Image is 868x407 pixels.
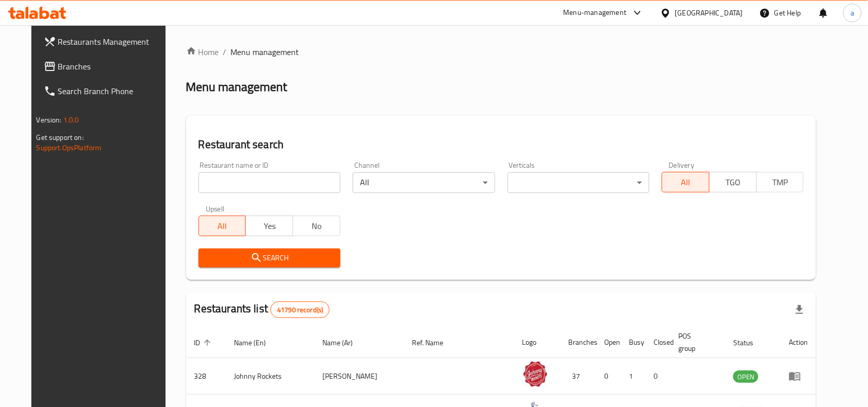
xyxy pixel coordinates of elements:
[37,131,84,144] span: Get support on:
[709,172,757,192] button: TGO
[58,85,168,97] span: Search Branch Phone
[186,79,287,95] h2: Menu management
[787,297,812,322] div: Export file
[35,29,176,54] a: Restaurants Management
[596,358,621,395] td: 0
[646,358,671,395] td: 0
[781,327,816,358] th: Action
[271,305,329,315] span: 41790 record(s)
[37,141,102,154] a: Support.OpsPlatform
[58,36,168,48] span: Restaurants Management
[203,219,242,234] span: All
[35,79,176,103] a: Search Branch Phone
[662,172,710,192] button: All
[412,337,457,349] span: Ref. Name
[621,358,646,395] td: 1
[186,46,817,58] nav: breadcrumb
[733,371,758,383] span: OPEN
[58,60,168,73] span: Branches
[186,358,226,395] td: 328
[675,7,743,19] div: [GEOGRAPHIC_DATA]
[293,216,340,236] button: No
[245,216,293,236] button: Yes
[226,358,315,395] td: Johnny Rockets
[621,327,646,358] th: Busy
[35,54,176,79] a: Branches
[851,7,854,19] span: a
[353,172,495,193] div: All
[206,205,225,213] label: Upsell
[207,252,332,264] span: Search
[198,216,246,236] button: All
[297,219,336,234] span: No
[194,301,330,318] h2: Restaurants list
[250,219,289,234] span: Yes
[37,113,62,127] span: Version:
[679,330,713,355] span: POS group
[522,361,548,387] img: Johnny Rockets
[514,327,560,358] th: Logo
[666,175,706,190] span: All
[564,7,627,19] div: Menu-management
[194,337,214,349] span: ID
[198,172,340,193] input: Search for restaurant name or ID..
[714,175,753,190] span: TGO
[223,46,227,58] li: /
[270,302,330,318] div: Total records count
[508,172,649,193] div: ​
[198,249,340,268] button: Search
[669,162,695,169] label: Delivery
[198,137,804,152] h2: Restaurant search
[322,337,366,349] span: Name (Ar)
[560,358,596,395] td: 37
[761,175,800,190] span: TMP
[231,46,299,58] span: Menu management
[789,370,808,382] div: Menu
[186,46,219,58] a: Home
[646,327,671,358] th: Closed
[756,172,804,192] button: TMP
[314,358,404,395] td: [PERSON_NAME]
[560,327,596,358] th: Branches
[596,327,621,358] th: Open
[234,337,280,349] span: Name (En)
[63,113,79,127] span: 1.0.0
[733,337,767,349] span: Status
